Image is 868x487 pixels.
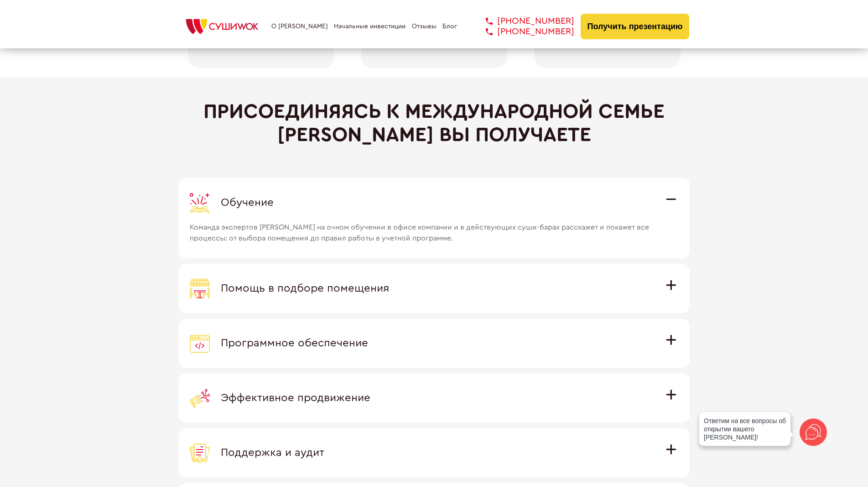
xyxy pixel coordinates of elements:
span: Команда экспертов [PERSON_NAME] на очном обучении в офисе компании и в действующих суши-барах рас... [190,213,654,244]
span: Поддержка и аудит [221,447,324,458]
img: СУШИWOK [179,16,265,37]
span: Помощь в подборе помещения [221,283,389,294]
h2: Присоединяясь к международной семье [PERSON_NAME] вы получаете [179,100,690,146]
span: Эффективное продвижение [221,393,370,403]
a: Начальные инвестиции [334,23,405,30]
span: Обучение [221,197,274,208]
button: Получить презентацию [581,14,690,39]
div: Ответим на все вопросы об открытии вашего [PERSON_NAME]! [699,412,790,446]
span: Программное обеспечение [221,338,368,349]
a: Блог [442,23,457,30]
a: О [PERSON_NAME] [271,23,328,30]
a: [PHONE_NUMBER] [472,26,574,37]
a: [PHONE_NUMBER] [472,16,574,26]
a: Отзывы [412,23,437,30]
